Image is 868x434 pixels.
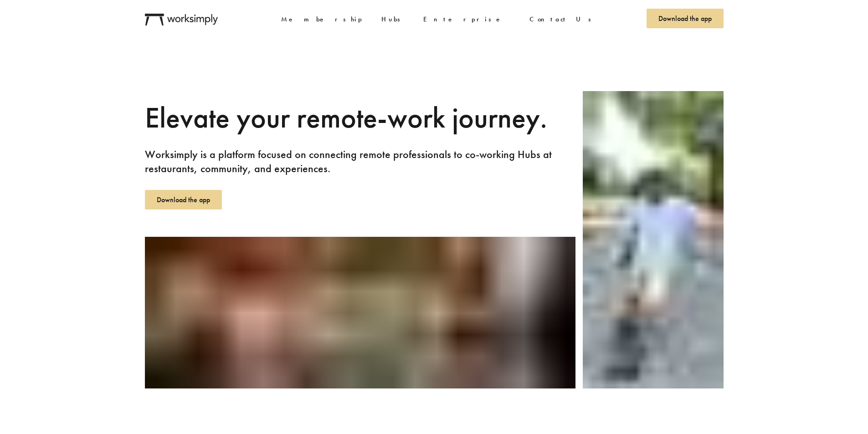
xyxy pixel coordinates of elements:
[281,15,363,24] a: Membership
[145,14,218,26] img: Worksimply Logo
[647,9,724,28] a: Download the app
[145,190,222,209] a: Download the app
[381,15,405,24] a: Hubs
[529,15,596,24] a: Contact Us
[423,15,511,24] a: Enterprise
[145,147,575,175] h4: Worksimply is a platform focused on connecting remote professionals to co-working Hubs at restaur...
[145,99,575,136] h1: Elevate your remote-work journey.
